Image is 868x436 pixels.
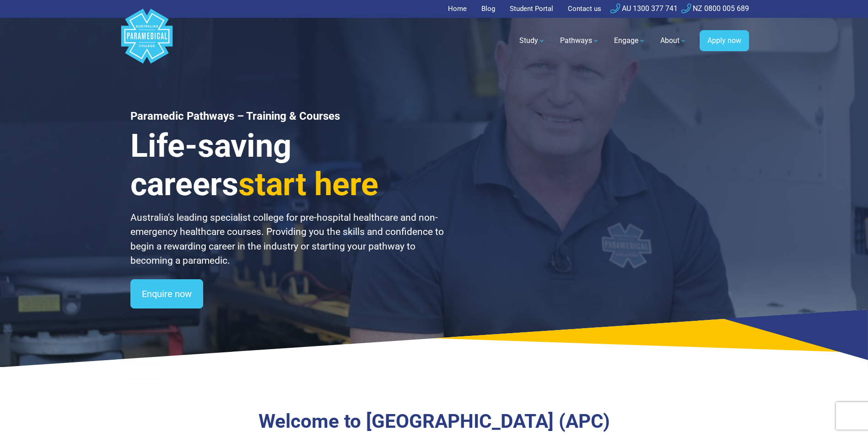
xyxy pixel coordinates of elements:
[130,279,203,308] a: Enquire now
[130,127,445,203] h3: Life-saving careers
[610,4,678,13] a: AU 1300 377 741
[130,211,445,268] p: Australia’s leading specialist college for pre-hospital healthcare and non-emergency healthcare c...
[655,28,692,53] a: About
[119,18,174,64] a: Australian Paramedical College
[555,28,605,53] a: Pathways
[700,30,749,51] a: Apply now
[514,28,551,53] a: Study
[238,165,378,203] span: start here
[130,110,445,123] h1: Paramedic Pathways – Training & Courses
[609,28,651,53] a: Engage
[681,4,749,13] a: NZ 0800 005 689
[171,410,697,433] h3: Welcome to [GEOGRAPHIC_DATA] (APC)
